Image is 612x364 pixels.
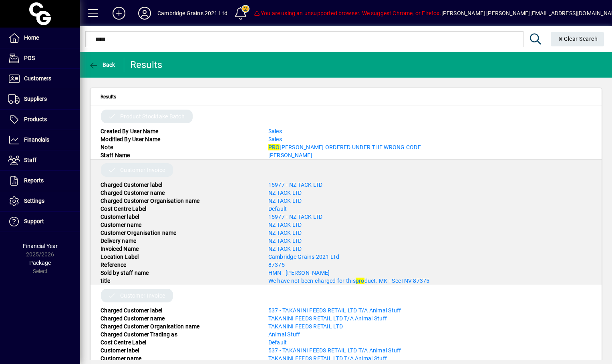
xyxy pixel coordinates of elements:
[24,55,35,61] span: POS
[268,307,401,314] a: 537 - TAKANINI FEEDS RETAIL LTD T/A Animal Stuff
[95,354,262,362] div: Customer name
[24,34,39,41] span: Home
[268,347,401,354] span: 537 - TAKANINI FEEDS RETAIL LTD T/A Animal Stuff
[95,143,262,151] div: Note
[95,253,262,261] div: Location Label
[268,315,387,322] a: TAKANINI FEEDS RETAIL LTD T/A Animal Stuff
[101,92,116,101] span: Results
[95,237,262,245] div: Delivery name
[95,213,262,221] div: Customer label
[268,128,282,134] a: Sales
[95,330,262,338] div: Charged Customer Trading as
[95,346,262,354] div: Customer label
[4,191,80,211] a: Settings
[95,314,262,322] div: Charged Customer name
[95,277,262,285] div: title
[80,58,124,72] app-page-header-button: Back
[120,292,165,300] span: Customer Invoice
[4,69,80,89] a: Customers
[24,157,36,163] span: Staff
[95,221,262,229] div: Customer name
[268,323,343,330] a: TAKANINI FEEDS RETAIL LTD
[24,177,44,184] span: Reports
[95,245,262,253] div: Invoiced Name
[557,36,598,42] span: Clear Search
[95,135,262,143] div: Modified By User Name
[95,205,262,213] div: Cost Centre Label
[268,198,302,204] a: NZ TACK LTD
[24,96,47,102] span: Suppliers
[157,7,227,20] div: Cambridge Grains 2021 Ltd
[120,166,165,174] span: Customer Invoice
[106,6,132,20] button: Add
[4,48,80,68] a: POS
[254,10,441,16] span: You are using an unsupported browser. We suggest Chrome, or Firefox.
[4,28,80,48] a: Home
[268,136,282,142] span: Sales
[268,278,430,284] a: We have not been charged for thisproduct. MK - See INV 87375
[4,130,80,150] a: Financials
[268,262,285,268] a: 87375
[268,230,302,236] a: NZ TACK LTD
[24,75,51,82] span: Customers
[95,306,262,314] div: Charged Customer label
[24,116,47,122] span: Products
[268,214,323,220] a: 15977 - NZ TACK LTD
[4,171,80,191] a: Reports
[268,339,287,346] a: Default
[24,218,44,224] span: Support
[29,260,51,266] span: Package
[268,182,323,188] span: 15977 - NZ TACK LTD
[356,278,364,284] em: pro
[268,355,387,362] a: TAKANINI FEEDS RETAIL LTD T/A Animal Stuff
[268,254,339,260] a: Cambridge Grains 2021 Ltd
[268,144,421,150] span: [PERSON_NAME] ORDERED UNDER THE WRONG CODE
[268,278,430,284] span: We have not been charged for this duct. MK - See INV 87375
[130,58,164,71] div: Results
[95,181,262,189] div: Charged Customer label
[4,89,80,109] a: Suppliers
[4,212,80,232] a: Support
[95,189,262,197] div: Charged Customer name
[268,238,302,244] a: NZ TACK LTD
[95,197,262,205] div: Charged Customer Organisation name
[4,110,80,130] a: Products
[95,127,262,135] div: Created By User Name
[551,32,604,46] button: Clear
[268,246,302,252] a: NZ TACK LTD
[268,190,302,196] a: NZ TACK LTD
[268,144,280,150] em: PRO
[87,58,117,72] button: Back
[268,331,300,338] a: Animal Stuff
[120,112,185,120] span: Product Stocktake Batch
[268,152,312,158] a: [PERSON_NAME]
[268,144,421,150] a: PRO[PERSON_NAME] ORDERED UNDER THE WRONG CODE
[268,206,287,212] a: Default
[268,222,302,228] a: NZ TACK LTD
[95,322,262,330] div: Charged Customer Organisation name
[268,270,330,276] a: HMN - [PERSON_NAME]
[132,6,157,20] button: Profile
[89,62,115,68] span: Back
[95,229,262,237] div: Customer Organisation name
[23,243,58,249] span: Financial Year
[24,198,44,204] span: Settings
